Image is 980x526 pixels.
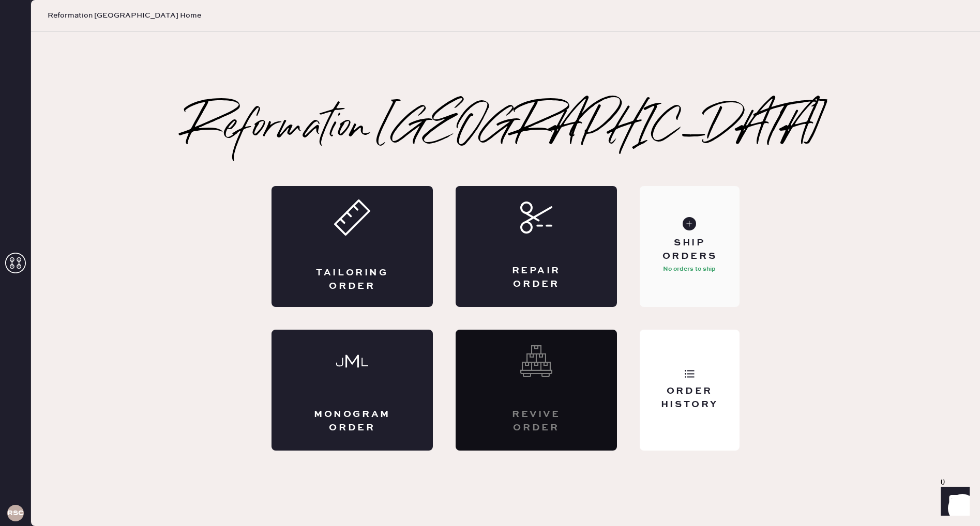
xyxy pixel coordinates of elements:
[7,509,24,517] h3: RSCA
[313,267,391,292] div: Tailoring Order
[186,107,825,149] h2: Reformation [GEOGRAPHIC_DATA]
[931,479,975,524] iframe: Front Chat
[648,385,731,411] div: Order History
[497,408,576,434] div: Revive order
[663,263,716,275] p: No orders to ship
[313,408,391,434] div: Monogram Order
[648,237,731,262] div: Ship Orders
[48,10,201,21] span: Reformation [GEOGRAPHIC_DATA] Home
[497,265,576,290] div: Repair Order
[456,330,617,451] div: Interested? Contact us at care@hemster.co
